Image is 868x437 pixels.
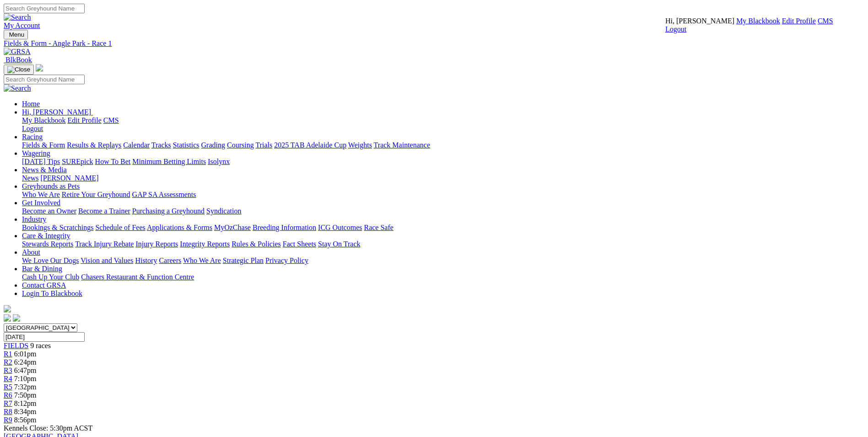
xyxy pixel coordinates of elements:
a: Injury Reports [135,240,178,248]
a: R1 [4,350,12,358]
a: Integrity Reports [180,240,230,248]
span: R5 [4,383,12,391]
a: We Love Our Dogs [22,257,79,264]
img: twitter.svg [13,314,20,322]
div: News & Media [22,174,864,182]
a: Hi, [PERSON_NAME] [22,108,93,116]
img: Search [4,84,31,93]
a: SUREpick [62,158,93,165]
a: ICG Outcomes [318,224,362,231]
a: Get Involved [22,199,60,207]
span: 8:34pm [14,408,37,415]
a: [PERSON_NAME] [40,174,98,182]
a: Syndication [206,207,241,215]
div: Industry [22,224,864,232]
input: Search [4,75,85,84]
a: Isolynx [208,158,230,165]
a: R4 [4,375,12,382]
div: Hi, [PERSON_NAME] [22,116,864,133]
div: Care & Integrity [22,240,864,248]
a: Care & Integrity [22,232,70,240]
span: 6:47pm [14,366,37,374]
span: 6:01pm [14,350,37,358]
a: My Account [4,22,40,29]
img: Search [4,13,31,22]
img: logo-grsa-white.png [4,305,11,312]
a: FIELDS [4,342,28,350]
a: 2025 TAB Adelaide Cup [274,141,346,149]
a: My Blackbook [22,116,66,124]
a: Tracks [151,141,171,149]
a: Rules & Policies [232,240,281,248]
a: Home [22,100,40,108]
a: Become an Owner [22,207,76,215]
a: R3 [4,366,12,374]
a: Careers [159,257,181,264]
a: Minimum Betting Limits [132,158,206,165]
a: Race Safe [364,224,393,231]
a: Bar & Dining [22,265,62,273]
span: Menu [9,31,24,38]
a: Fields & Form - Angle Park - Race 1 [4,39,864,48]
input: Search [4,4,85,13]
span: 7:10pm [14,375,37,382]
a: Purchasing a Greyhound [132,207,205,215]
a: Become a Trainer [78,207,130,215]
a: Fact Sheets [283,240,316,248]
img: facebook.svg [4,314,11,322]
a: R6 [4,391,12,399]
a: Results & Replays [67,141,121,149]
a: Industry [22,215,46,223]
a: Login To Blackbook [22,290,82,297]
a: Logout [665,25,686,33]
a: R7 [4,399,12,407]
a: Stay On Track [318,240,360,248]
span: 8:12pm [14,399,37,407]
img: Close [7,66,30,73]
a: Cash Up Your Club [22,273,79,281]
a: BlkBook [4,56,32,64]
span: 7:50pm [14,391,37,399]
a: Contact GRSA [22,281,66,289]
input: Select date [4,332,85,342]
span: 9 races [30,342,51,350]
div: About [22,257,864,265]
a: Fields & Form [22,141,65,149]
a: About [22,248,40,256]
a: CMS [818,17,833,25]
button: Toggle navigation [4,30,28,39]
a: News [22,174,38,182]
a: Track Maintenance [374,141,430,149]
span: Hi, [PERSON_NAME] [665,17,734,25]
span: R2 [4,358,12,366]
a: MyOzChase [214,224,251,231]
a: Who We Are [22,191,60,198]
a: My Blackbook [736,17,780,25]
div: Get Involved [22,207,864,215]
a: Chasers Restaurant & Function Centre [81,273,194,281]
a: R9 [4,416,12,424]
a: Wagering [22,149,50,157]
a: Racing [22,133,43,141]
a: Trials [255,141,272,149]
a: Grading [201,141,225,149]
a: Calendar [123,141,150,149]
span: 8:56pm [14,416,37,424]
a: Vision and Values [81,257,133,264]
a: Greyhounds as Pets [22,182,80,190]
a: R8 [4,408,12,415]
a: Statistics [173,141,199,149]
img: GRSA [4,48,31,56]
span: Kennels Close: 5:30pm ACST [4,424,92,432]
img: logo-grsa-white.png [36,64,43,71]
span: BlkBook [5,56,32,64]
a: CMS [103,116,119,124]
a: Applications & Forms [147,224,212,231]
